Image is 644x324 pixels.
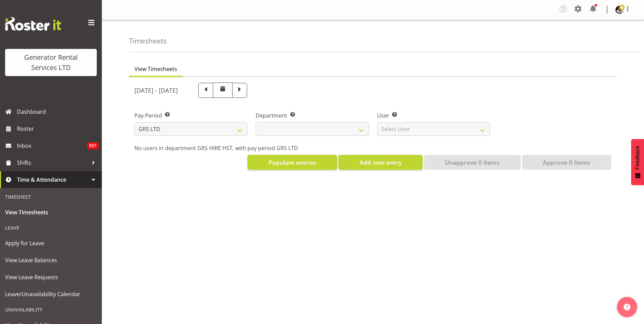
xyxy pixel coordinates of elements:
button: Unapprove 0 Items [424,155,521,170]
span: View Timesheets [134,65,177,73]
span: Time & Attendance [17,175,88,185]
span: Leave/Unavailability Calendar [5,289,97,299]
span: Roster [17,124,98,134]
label: Department [256,111,369,120]
img: andrew-crenfeldtab2e0c3de70d43fd7286f7b271d34304.png [615,6,624,14]
span: Shifts [17,158,88,168]
div: Timesheet [2,190,100,204]
span: Add new entry [360,158,402,167]
span: 857 [87,142,98,149]
img: help-xxl-2.png [624,304,630,310]
a: Leave/Unavailability Calendar [2,286,100,303]
span: Populate entries [269,158,316,167]
span: Apply for Leave [5,238,97,248]
a: Apply for Leave [2,235,100,252]
label: Pay Period [134,111,247,120]
p: No users in department GRS HIRE HST, with pay period GRS LTD [134,144,611,152]
span: View Leave Requests [5,272,97,282]
a: View Leave Balances [2,252,100,269]
span: Approve 0 Items [543,158,590,167]
h4: Timesheets [129,37,167,45]
a: View Timesheets [2,204,100,221]
div: Generator Rental Services LTD [12,52,90,73]
div: Leave [2,221,100,235]
span: Dashboard [17,107,98,117]
h5: [DATE] - [DATE] [134,87,178,94]
button: Approve 0 Items [522,155,611,170]
button: Feedback - Show survey [631,139,644,185]
span: Feedback [634,146,641,169]
img: Rosterit website logo [5,17,61,31]
div: Unavailability [2,303,100,317]
span: View Timesheets [5,207,97,217]
label: User [377,111,490,120]
button: Add new entry [338,155,422,170]
a: View Leave Requests [2,269,100,286]
button: Populate entries [247,155,337,170]
span: Unapprove 0 Items [445,158,500,167]
span: Inbox [17,141,87,151]
span: View Leave Balances [5,255,97,265]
